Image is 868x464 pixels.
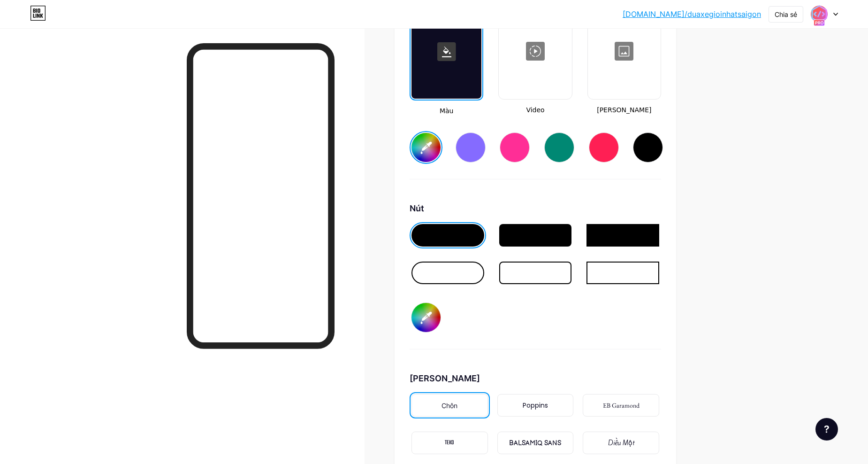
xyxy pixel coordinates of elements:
span: Màu [410,106,483,116]
div: Nút [410,202,661,215]
span: Video [498,105,572,115]
div: [PERSON_NAME] [410,372,661,385]
div: Chia sẻ [775,9,797,19]
div: Chôn [442,401,457,410]
div: BALSAMIQ SANS [509,438,561,448]
div: Diều Một [608,438,634,448]
span: [PERSON_NAME] [587,105,661,115]
div: Poppins [523,401,548,410]
div: TEKO [445,438,454,448]
img: Lưu trữ [810,5,828,23]
a: [DOMAIN_NAME]/duaxegioinhatsaigon [623,8,761,20]
div: EB Garamond [603,401,640,410]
